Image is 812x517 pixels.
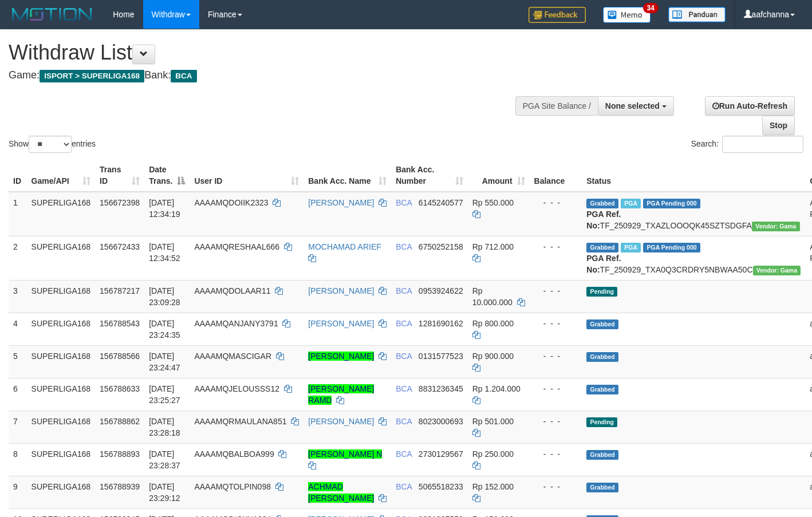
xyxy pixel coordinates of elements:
[530,159,582,192] th: Balance
[9,6,96,23] img: MOTION_logo.png
[762,116,795,135] a: Stop
[472,482,514,491] span: Rp 152.000
[194,384,279,393] span: AAAAMQJELOUSSS12
[582,236,805,280] td: TF_250929_TXA0Q3CRDRY5NBWAA50C
[194,352,271,361] span: AAAAMQMASCIGAR
[472,384,521,393] span: Rp 1.204.000
[194,286,270,295] span: AAAAMQDOLAAR11
[149,482,180,503] span: [DATE] 23:29:12
[149,242,180,263] span: [DATE] 12:34:52
[9,159,27,192] th: ID
[95,159,144,192] th: Trans ID: activate to sort column ascending
[419,417,463,426] span: Copy 8023000693 to clipboard
[472,352,514,361] span: Rp 900.000
[100,449,140,459] span: 156788893
[472,286,513,307] span: Rp 10.000.000
[100,198,140,207] span: 156672398
[419,384,463,393] span: Copy 8831236345 to clipboard
[586,417,617,427] span: Pending
[472,449,514,459] span: Rp 250.000
[586,385,618,394] span: Grabbed
[472,198,514,207] span: Rp 550.000
[303,159,391,192] th: Bank Acc. Name: activate to sort column ascending
[472,242,514,251] span: Rp 712.000
[582,159,805,192] th: Status
[691,136,803,153] label: Search:
[586,254,621,274] b: PGA Ref. No:
[27,443,96,476] td: SUPERLIGA168
[149,352,180,372] span: [DATE] 23:24:47
[534,481,578,492] div: - - -
[194,449,274,459] span: AAAAMQBALBOA999
[100,384,140,393] span: 156788633
[194,417,286,426] span: AAAAMQRMAULANA851
[534,285,578,297] div: - - -
[534,383,578,394] div: - - -
[27,345,96,378] td: SUPERLIGA168
[308,242,381,251] a: MOCHAMAD ARIEF
[9,280,27,313] td: 3
[9,378,27,411] td: 6
[598,96,674,116] button: None selected
[472,417,514,426] span: Rp 501.000
[396,286,412,295] span: BCA
[582,192,805,236] td: TF_250929_TXAZLOOOQK45SZTSDGFA
[9,192,27,236] td: 1
[194,319,278,328] span: AAAAMQANJANY3791
[9,443,27,476] td: 8
[308,198,374,207] a: [PERSON_NAME]
[586,243,618,252] span: Grabbed
[534,197,578,208] div: - - -
[194,198,268,207] span: AAAAMQDOIIK2323
[9,313,27,345] td: 4
[396,417,412,426] span: BCA
[586,199,618,208] span: Grabbed
[391,159,468,192] th: Bank Acc. Number: activate to sort column ascending
[27,313,96,345] td: SUPERLIGA168
[396,198,412,207] span: BCA
[144,159,190,192] th: Date Trans.: activate to sort column descending
[190,159,303,192] th: User ID: activate to sort column ascending
[534,318,578,329] div: - - -
[27,159,96,192] th: Game/API: activate to sort column ascending
[752,222,800,231] span: Vendor URL: https://trx31.1velocity.biz
[9,136,96,153] label: Show entries
[29,136,72,153] select: Showentries
[643,199,700,208] span: PGA Pending
[643,243,700,252] span: PGA Pending
[194,482,271,491] span: AAAAMQTOLPIN098
[149,384,180,405] span: [DATE] 23:25:27
[419,242,463,251] span: Copy 6750252158 to clipboard
[468,159,530,192] th: Amount: activate to sort column ascending
[308,352,374,361] a: [PERSON_NAME]
[100,242,140,251] span: 156672433
[100,417,140,426] span: 156788862
[722,136,803,153] input: Search:
[100,352,140,361] span: 156788566
[27,192,96,236] td: SUPERLIGA168
[586,210,621,230] b: PGA Ref. No:
[534,350,578,362] div: - - -
[9,476,27,508] td: 9
[586,483,618,492] span: Grabbed
[171,70,196,82] span: BCA
[308,384,374,405] a: [PERSON_NAME] RAMD
[472,319,514,328] span: Rp 800.000
[100,286,140,295] span: 156787217
[534,448,578,460] div: - - -
[586,352,618,362] span: Grabbed
[419,198,463,207] span: Copy 6145240577 to clipboard
[419,286,463,295] span: Copy 0953924622 to clipboard
[149,319,180,340] span: [DATE] 23:24:35
[308,482,374,503] a: ACHMAD [PERSON_NAME]
[396,242,412,251] span: BCA
[9,345,27,378] td: 5
[396,384,412,393] span: BCA
[9,411,27,443] td: 7
[534,416,578,427] div: - - -
[621,243,641,252] span: Marked by aafsoycanthlai
[308,319,374,328] a: [PERSON_NAME]
[27,378,96,411] td: SUPERLIGA168
[529,7,586,23] img: Feedback.jpg
[396,449,412,459] span: BCA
